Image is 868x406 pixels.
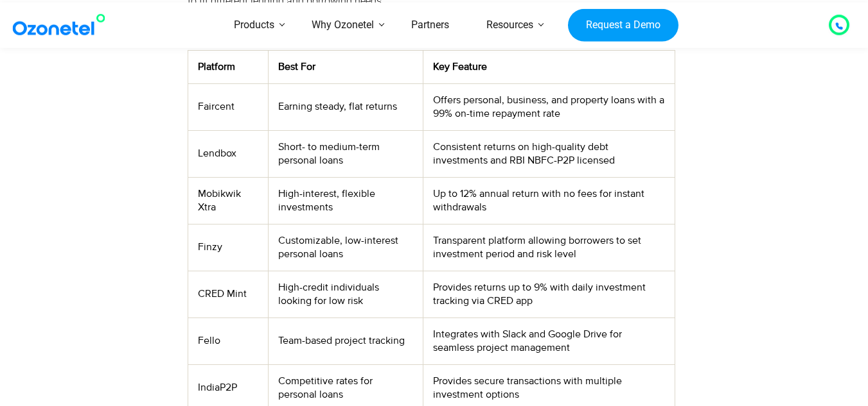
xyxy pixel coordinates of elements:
[215,3,293,48] a: Products
[423,50,675,83] th: Key Feature
[269,317,423,364] td: Team-based project tracking
[269,50,423,83] th: Best For
[188,224,268,271] td: Finzy
[188,83,268,130] td: Faircent
[423,271,675,317] td: Provides returns up to 9% with daily investment tracking via CRED app
[188,177,268,224] td: Mobikwik Xtra
[423,177,675,224] td: Up to 12% annual return with no fees for instant withdrawals
[269,130,423,177] td: Short- to medium-term personal loans
[269,83,423,130] td: Earning steady, flat returns
[269,177,423,224] td: High-interest, flexible investments
[269,224,423,271] td: Customizable, low-interest personal loans
[423,83,675,130] td: Offers personal, business, and property loans with a 99% on-time repayment rate
[423,317,675,364] td: Integrates with Slack and Google Drive for seamless project management
[188,130,268,177] td: Lendbox
[293,3,393,48] a: Why Ozonetel
[188,271,268,317] td: CRED Mint
[468,3,552,48] a: Resources
[393,3,468,48] a: Partners
[269,271,423,317] td: High-credit individuals looking for low risk
[423,224,675,271] td: Transparent platform allowing borrowers to set investment period and risk level
[423,130,675,177] td: Consistent returns on high-quality debt investments and RBI NBFC-P2P licensed
[568,8,678,42] a: Request a Demo
[188,50,268,83] th: Platform
[188,317,268,364] td: Fello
